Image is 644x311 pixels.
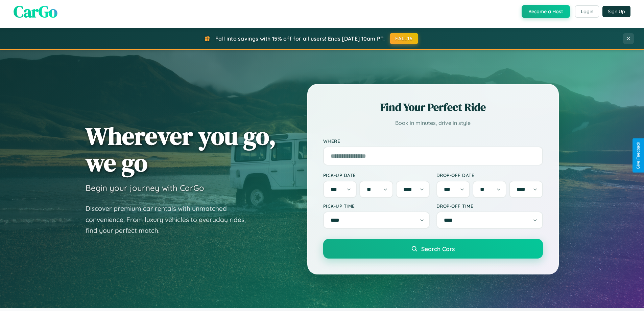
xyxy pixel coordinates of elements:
span: Fall into savings with 15% off for all users! Ends [DATE] 10am PT. [215,35,385,42]
label: Drop-off Date [436,172,543,178]
span: CarGo [14,0,57,23]
button: Become a Host [522,5,570,18]
label: Drop-off Time [436,203,543,209]
button: Login [575,5,599,18]
button: FALL15 [390,33,418,44]
label: Pick-up Date [323,172,430,178]
div: Give Feedback [636,142,641,169]
h1: Wherever you go, we go [86,123,276,176]
button: Search Cars [323,239,543,259]
span: Search Cars [421,245,455,252]
button: Sign Up [602,6,630,17]
h3: Begin your journey with CarGo [86,183,204,193]
p: Discover premium car rentals with unmatched convenience. From luxury vehicles to everyday rides, ... [86,203,255,236]
label: Where [323,138,543,144]
h2: Find Your Perfect Ride [323,100,543,115]
label: Pick-up Time [323,203,430,209]
p: Book in minutes, drive in style [323,118,543,128]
